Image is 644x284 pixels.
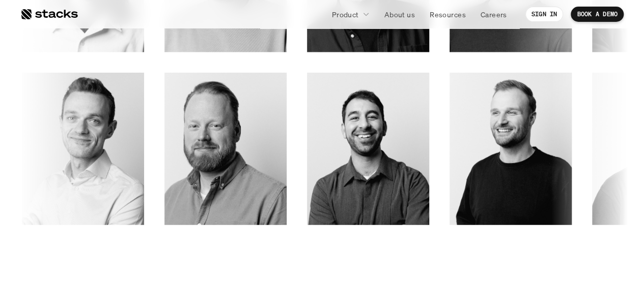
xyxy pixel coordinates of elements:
p: Careers [481,9,507,20]
a: About us [378,5,421,23]
p: Product [332,9,359,20]
p: Resources [430,9,466,20]
p: BOOK A DEMO [577,11,618,18]
a: BOOK A DEMO [571,7,624,22]
p: About us [384,9,415,20]
a: SIGN IN [525,7,564,22]
a: Resources [424,5,472,23]
p: SIGN IN [531,11,557,18]
a: Careers [474,5,513,23]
